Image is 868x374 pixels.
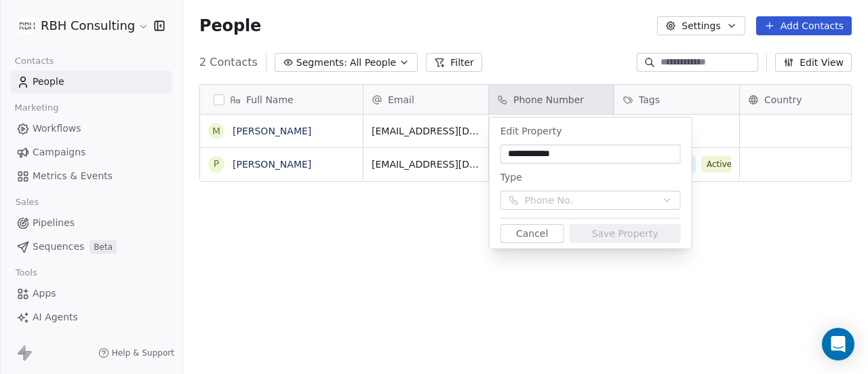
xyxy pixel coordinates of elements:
span: Phone No. [525,193,573,208]
button: Save Property [570,224,681,243]
button: Phone No. [500,191,681,210]
button: Cancel [500,224,564,243]
span: Edit Property [500,126,562,136]
span: Type [500,172,522,183]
